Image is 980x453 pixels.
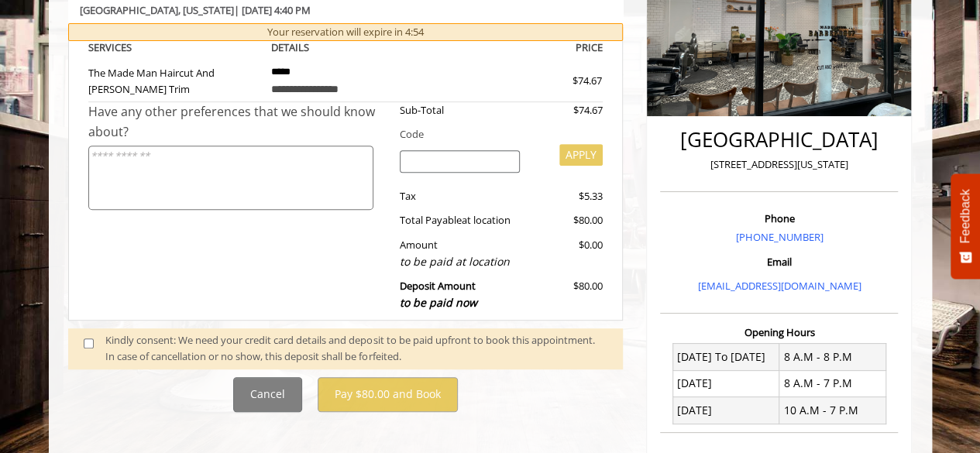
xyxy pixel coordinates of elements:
[517,73,602,89] div: $74.67
[105,332,607,365] div: Kindly consent: We need your credit card details and deposit to be paid upfront to book this appo...
[88,39,260,57] th: SERVICE
[672,397,779,424] td: [DATE]
[388,102,531,118] div: Sub-Total
[400,279,477,310] b: Deposit Amount
[88,57,260,102] td: The Made Man Haircut And [PERSON_NAME] Trim
[126,40,132,54] span: S
[432,39,603,57] th: PRICE
[462,213,511,227] span: at location
[388,126,603,142] div: Code
[531,188,603,204] div: $5.33
[664,156,894,173] p: [STREET_ADDRESS][US_STATE]
[531,278,603,311] div: $80.00
[400,253,520,270] div: to be paid at location
[531,102,603,118] div: $74.67
[318,377,458,412] button: Pay $80.00 and Book
[400,295,477,310] span: to be paid now
[388,188,531,204] div: Tax
[672,344,779,370] td: [DATE] To [DATE]
[664,256,894,267] h3: Email
[779,397,886,424] td: 10 A.M - 7 P.M
[664,129,894,151] h2: [GEOGRAPHIC_DATA]
[735,230,823,244] a: [PHONE_NUMBER]
[958,189,972,243] span: Feedback
[559,144,603,166] button: APPLY
[233,377,302,412] button: Cancel
[697,279,861,293] a: [EMAIL_ADDRESS][DOMAIN_NAME]
[88,102,389,142] div: Have any other preferences that we should know about?
[68,23,624,41] div: Your reservation will expire in 4:54
[531,212,603,228] div: $80.00
[260,39,432,57] th: DETAILS
[388,212,531,228] div: Total Payable
[779,370,886,396] td: 8 A.M - 7 P.M
[178,3,234,17] span: , [US_STATE]
[80,3,311,17] b: [GEOGRAPHIC_DATA] | [DATE] 4:40 PM
[951,173,980,279] button: Feedback - Show survey
[779,344,886,370] td: 8 A.M - 8 P.M
[672,370,779,396] td: [DATE]
[531,237,603,270] div: $0.00
[664,213,894,224] h3: Phone
[388,237,531,270] div: Amount
[660,327,898,338] h3: Opening Hours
